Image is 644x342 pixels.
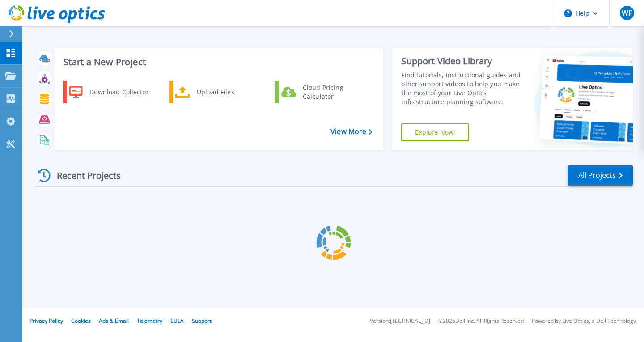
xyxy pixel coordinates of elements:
[169,81,261,103] a: Upload Files
[330,127,372,136] a: View More
[170,317,184,325] a: EULA
[34,165,133,186] div: Recent Projects
[438,318,524,324] li: © 2025 Dell Inc. All Rights Reserved
[30,317,63,325] a: Privacy Policy
[137,317,162,325] a: Telemetry
[64,57,372,67] h3: Start a New Project
[85,83,153,101] div: Download Collector
[622,9,632,17] span: WF
[568,165,633,186] a: All Projects
[401,123,469,141] a: Explore Now!
[63,81,155,103] a: Download Collector
[192,317,212,325] a: Support
[99,317,129,325] a: Ads & Email
[401,55,521,67] div: Support Video Library
[370,318,430,324] li: Version: [TECHNICAL_ID]
[275,81,367,103] a: Cloud Pricing Calculator
[71,317,91,325] a: Cookies
[298,83,364,101] div: Cloud Pricing Calculator
[532,318,636,324] li: Powered by Live Optics, a Dell Technology
[401,71,521,106] div: Find tutorials, instructional guides and other support videos to help you make the most of your L...
[192,83,258,101] div: Upload Files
